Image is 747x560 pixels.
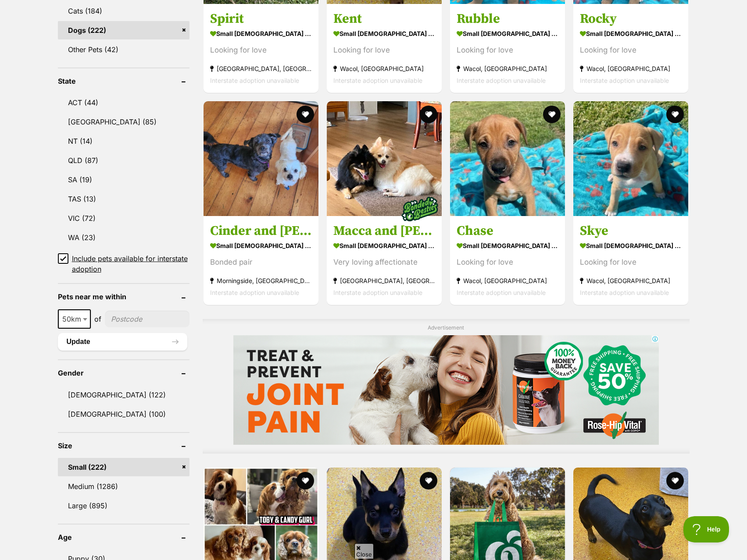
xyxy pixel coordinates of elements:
a: Spirit small [DEMOGRAPHIC_DATA] Dog Looking for love [GEOGRAPHIC_DATA], [GEOGRAPHIC_DATA] Interst... [204,4,318,93]
a: Include pets available for interstate adoption [58,253,189,274]
h3: Macca and [PERSON_NAME] [333,223,435,239]
a: ACT (44) [58,93,189,112]
strong: Wacol, [GEOGRAPHIC_DATA] [580,275,682,287]
img: Macca and Monty - German Spitz Dog [327,101,442,216]
header: Gender [58,369,189,377]
h3: Spirit [210,11,312,27]
a: [DEMOGRAPHIC_DATA] (100) [58,405,189,423]
span: Interstate adoption unavailable [457,77,546,84]
strong: small [DEMOGRAPHIC_DATA] Dog [210,239,312,252]
button: favourite [667,472,684,489]
span: 50km [58,309,91,329]
header: Size [58,442,189,450]
span: of [94,314,101,324]
a: Skye small [DEMOGRAPHIC_DATA] Dog Looking for love Wacol, [GEOGRAPHIC_DATA] Interstate adoption u... [573,216,688,305]
a: TAS (13) [58,190,189,208]
a: Cinder and [PERSON_NAME] small [DEMOGRAPHIC_DATA] Dog Bonded pair Morningside, [GEOGRAPHIC_DATA] ... [204,216,318,305]
button: favourite [420,472,437,489]
strong: small [DEMOGRAPHIC_DATA] Dog [457,239,558,252]
div: Looking for love [457,44,558,56]
strong: Wacol, [GEOGRAPHIC_DATA] [333,63,435,74]
span: Interstate adoption unavailable [333,289,422,296]
div: Looking for love [580,256,682,268]
span: Include pets available for interstate adoption [72,253,189,274]
div: Very loving affectionate [333,256,435,268]
a: Chase small [DEMOGRAPHIC_DATA] Dog Looking for love Wacol, [GEOGRAPHIC_DATA] Interstate adoption ... [450,216,565,305]
strong: Wacol, [GEOGRAPHIC_DATA] [457,275,558,287]
header: State [58,77,189,85]
a: Cats (184) [58,2,189,20]
span: Interstate adoption unavailable [210,289,299,296]
button: favourite [543,106,561,123]
a: VIC (72) [58,209,189,227]
span: Interstate adoption unavailable [333,77,422,84]
button: favourite [297,106,314,123]
div: Looking for love [210,44,312,56]
strong: Morningside, [GEOGRAPHIC_DATA] [210,275,312,287]
strong: small [DEMOGRAPHIC_DATA] Dog [333,239,435,252]
a: Medium (1286) [58,477,189,496]
div: Bonded pair [210,256,312,268]
h3: Cinder and [PERSON_NAME] [210,223,312,239]
h3: Chase [457,223,558,239]
iframe: Help Scout Beacon - Open [683,516,729,542]
span: Close [354,543,374,559]
button: favourite [297,472,314,489]
strong: small [DEMOGRAPHIC_DATA] Dog [210,27,312,40]
a: Small (222) [58,458,189,476]
img: bonded besties [398,187,442,231]
a: Other Pets (42) [58,40,189,59]
button: favourite [420,106,437,123]
a: QLD (87) [58,151,189,170]
strong: [GEOGRAPHIC_DATA], [GEOGRAPHIC_DATA] [210,63,312,74]
button: favourite [667,106,684,123]
a: Rubble small [DEMOGRAPHIC_DATA] Dog Looking for love Wacol, [GEOGRAPHIC_DATA] Interstate adoption... [450,4,565,93]
img: Cinder and AJ - Maltese x Shih Tzu Dog [204,101,318,216]
strong: [GEOGRAPHIC_DATA], [GEOGRAPHIC_DATA] [333,275,435,287]
strong: small [DEMOGRAPHIC_DATA] Dog [580,27,682,40]
strong: small [DEMOGRAPHIC_DATA] Dog [333,27,435,40]
div: Looking for love [457,256,558,268]
h3: Rocky [580,11,682,27]
span: Interstate adoption unavailable [580,77,669,84]
button: Update [58,333,187,351]
iframe: Advertisement [233,335,659,445]
span: Interstate adoption unavailable [210,77,299,84]
a: SA (19) [58,170,189,189]
h3: Skye [580,223,682,239]
strong: Wacol, [GEOGRAPHIC_DATA] [457,63,558,74]
a: Macca and [PERSON_NAME] small [DEMOGRAPHIC_DATA] Dog Very loving affectionate [GEOGRAPHIC_DATA], ... [327,216,442,305]
a: Kent small [DEMOGRAPHIC_DATA] Dog Looking for love Wacol, [GEOGRAPHIC_DATA] Interstate adoption u... [327,4,442,93]
span: Interstate adoption unavailable [580,289,669,296]
div: Looking for love [333,44,435,56]
div: Looking for love [580,44,682,56]
strong: small [DEMOGRAPHIC_DATA] Dog [457,27,558,40]
img: Skye - Medium Cross Breed Dog [573,101,688,216]
a: [DEMOGRAPHIC_DATA] (122) [58,386,189,404]
a: Dogs (222) [58,21,189,39]
img: Chase - Medium Cross Breed Dog [450,101,565,216]
a: WA (23) [58,228,189,247]
header: Age [58,533,189,541]
a: NT (14) [58,132,189,150]
input: postcode [105,311,189,327]
span: Interstate adoption unavailable [457,289,546,296]
span: 50km [59,313,90,325]
a: [GEOGRAPHIC_DATA] (85) [58,113,189,131]
h3: Kent [333,11,435,27]
strong: Wacol, [GEOGRAPHIC_DATA] [580,63,682,74]
strong: small [DEMOGRAPHIC_DATA] Dog [580,239,682,252]
header: Pets near me within [58,293,189,301]
h3: Rubble [457,11,558,27]
div: Advertisement [203,319,690,454]
a: Rocky small [DEMOGRAPHIC_DATA] Dog Looking for love Wacol, [GEOGRAPHIC_DATA] Interstate adoption ... [573,4,688,93]
a: Large (895) [58,496,189,515]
